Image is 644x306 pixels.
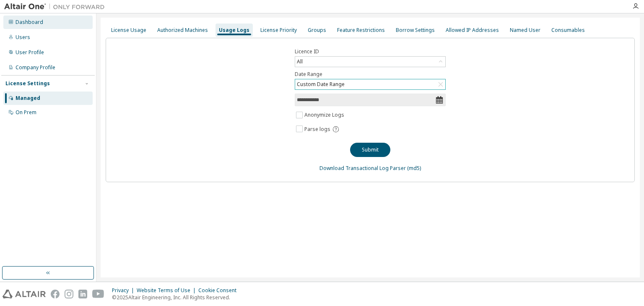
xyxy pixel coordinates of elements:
[260,27,297,34] div: License Priority
[295,79,445,89] div: Custom Date Range
[112,294,241,301] p: © 2025 Altair Engineering, Inc. All Rights Reserved.
[219,27,249,34] div: Usage Logs
[157,27,208,34] div: Authorized Machines
[51,290,60,298] img: facebook.svg
[295,57,445,67] div: All
[3,290,46,298] img: altair_logo.svg
[296,80,346,89] div: Custom Date Range
[16,64,55,71] div: Company Profile
[304,126,330,133] span: Parse logs
[295,48,446,55] label: Licence ID
[111,27,146,34] div: License Usage
[551,27,585,34] div: Consumables
[92,290,104,298] img: youtube.svg
[112,287,137,294] div: Privacy
[198,287,241,294] div: Cookie Consent
[296,57,304,66] div: All
[137,287,198,294] div: Website Terms of Use
[407,165,421,172] a: (md5)
[78,290,87,298] img: linkedin.svg
[350,143,390,157] button: Submit
[65,290,73,298] img: instagram.svg
[446,27,499,34] div: Allowed IP Addresses
[5,80,50,87] div: License Settings
[319,165,406,172] a: Download Transactional Log Parser
[4,3,109,11] img: Altair One
[308,27,326,34] div: Groups
[337,27,385,34] div: Feature Restrictions
[16,49,44,56] div: User Profile
[396,27,435,34] div: Borrow Settings
[304,110,346,120] label: Anonymize Logs
[16,95,40,102] div: Managed
[16,109,36,116] div: On Prem
[510,27,540,34] div: Named User
[16,34,30,41] div: Users
[16,19,43,26] div: Dashboard
[295,71,446,78] label: Date Range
